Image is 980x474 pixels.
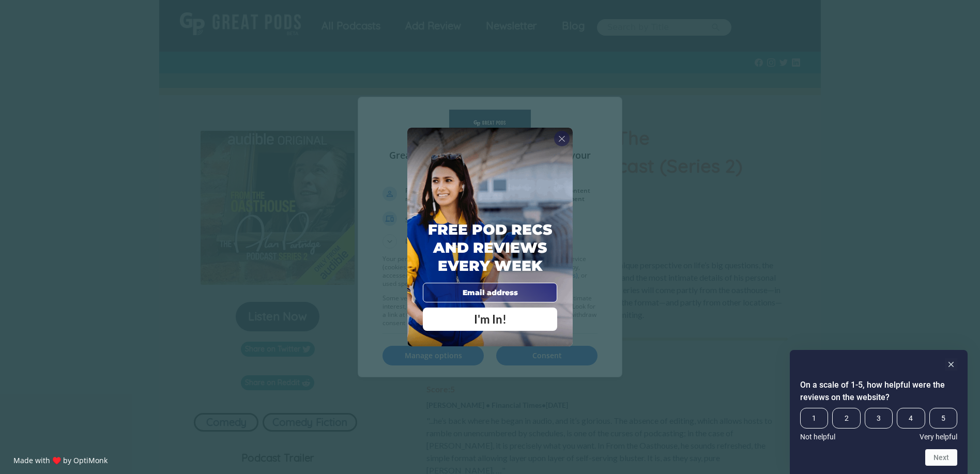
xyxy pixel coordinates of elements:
a: Made with ♥️ by OptiMonk [13,455,108,465]
h2: On a scale of 1-5, how helpful were the reviews on the website? Select an option from 1 to 5, wit... [800,379,957,404]
span: 2 [832,408,860,429]
div: On a scale of 1-5, how helpful were the reviews on the website? Select an option from 1 to 5, wit... [800,358,957,466]
span: 3 [865,408,893,429]
span: 5 [929,408,957,429]
span: I'm In! [474,312,507,326]
span: X [558,133,565,144]
span: 4 [897,408,925,429]
input: Email address [423,283,557,302]
span: Free Pod Recs and Reviews every week [428,221,552,274]
span: 1 [800,408,828,429]
button: Hide survey [945,358,957,371]
div: On a scale of 1-5, how helpful were the reviews on the website? Select an option from 1 to 5, wit... [800,408,957,441]
button: Next question [925,449,957,466]
span: Not helpful [800,433,835,441]
span: Very helpful [920,433,957,441]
